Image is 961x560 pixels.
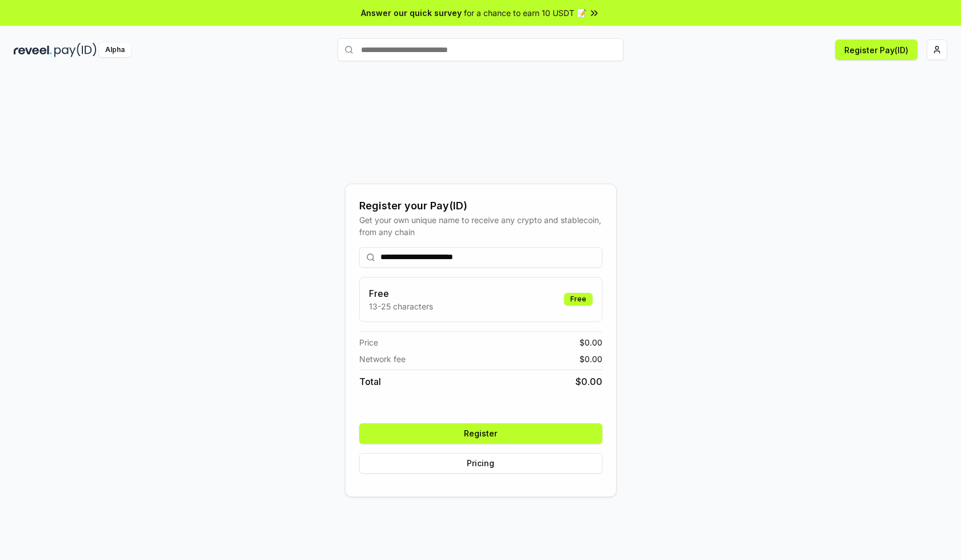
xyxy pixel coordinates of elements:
button: Register Pay(ID) [835,39,918,60]
div: Free [564,293,593,305]
div: Alpha [99,43,131,57]
span: $ 0.00 [579,336,602,348]
img: pay_id [54,43,97,57]
span: Total [359,375,381,388]
button: Pricing [359,453,602,474]
span: Answer our quick survey [361,7,462,19]
button: Register [359,423,602,444]
h3: Free [369,287,433,300]
span: for a chance to earn 10 USDT 📝 [464,7,586,19]
p: 13-25 characters [369,300,433,312]
div: Register your Pay(ID) [359,198,602,214]
span: $ 0.00 [575,375,602,388]
img: reveel_dark [14,43,52,57]
span: Price [359,336,378,348]
span: $ 0.00 [579,353,602,365]
span: Network fee [359,353,406,365]
div: Get your own unique name to receive any crypto and stablecoin, from any chain [359,214,602,238]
